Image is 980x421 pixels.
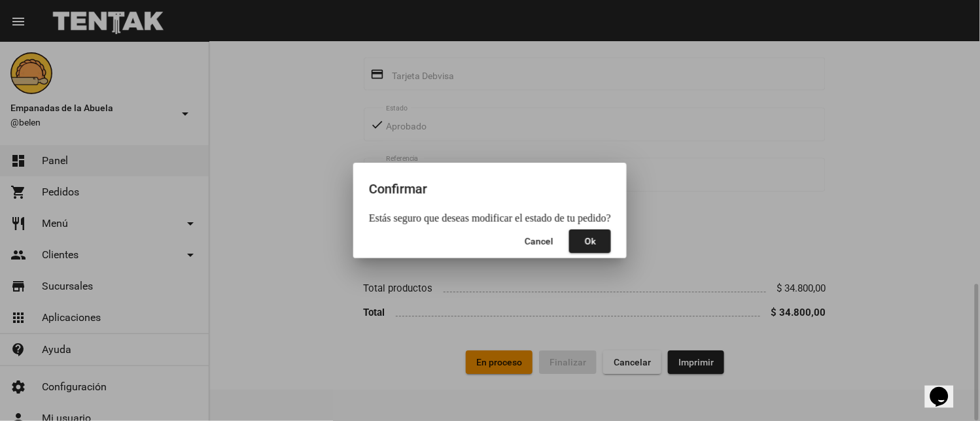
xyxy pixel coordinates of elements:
[369,178,611,199] h2: Confirmar
[925,369,967,408] iframe: chat widget
[585,236,596,246] span: Ok
[569,229,611,253] button: Close dialog
[525,236,553,246] span: Cancel
[514,229,564,253] button: Close dialog
[353,212,627,224] mat-dialog-content: Estás seguro que deseas modificar el estado de tu pedido?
